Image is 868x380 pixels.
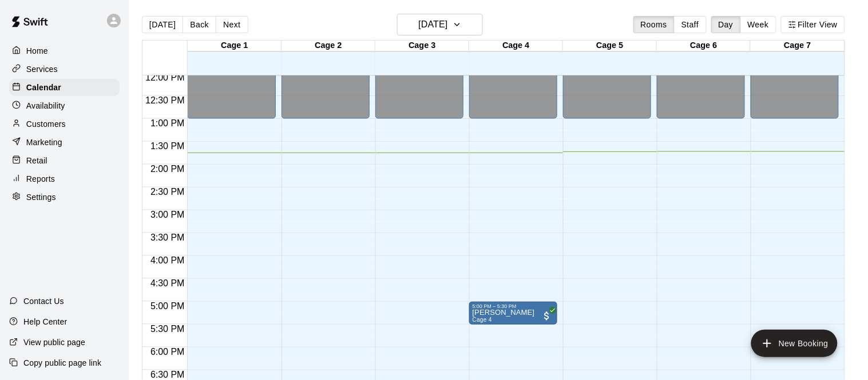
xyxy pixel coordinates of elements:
[26,45,48,57] p: Home
[397,14,483,35] button: [DATE]
[711,16,741,33] button: Day
[375,41,469,51] div: Cage 3
[473,303,554,309] div: 5:00 PM – 5:30 PM
[9,170,120,187] a: Reports
[9,42,120,59] a: Home
[142,96,187,106] span: 12:30 PM
[148,279,188,289] span: 4:30 PM
[781,16,845,33] button: Filter View
[148,210,188,220] span: 3:00 PM
[633,16,675,33] button: Rooms
[473,317,492,323] span: Cage 4
[751,41,845,51] div: Cage 7
[26,100,65,111] p: Availability
[148,370,188,380] span: 6:30 PM
[148,187,188,197] span: 2:30 PM
[563,41,657,51] div: Cage 5
[148,302,188,311] span: 5:00 PM
[216,16,248,33] button: Next
[26,173,55,185] p: Reports
[282,41,375,51] div: Cage 2
[657,41,751,51] div: Cage 6
[23,337,85,348] p: View public page
[148,165,188,174] span: 2:00 PM
[751,330,838,357] button: add
[26,118,66,130] p: Customers
[418,17,447,33] h6: [DATE]
[142,16,183,33] button: [DATE]
[9,134,120,151] a: Marketing
[26,137,62,148] p: Marketing
[9,79,120,96] a: Calendar
[26,155,47,166] p: Retail
[148,347,188,357] span: 6:00 PM
[9,189,120,206] a: Settings
[469,302,557,325] div: 5:00 PM – 5:30 PM: Cason Jewasko
[148,119,188,129] span: 1:00 PM
[188,41,282,51] div: Cage 1
[26,191,56,203] p: Settings
[183,16,216,33] button: Back
[541,310,553,322] span: All customers have paid
[148,256,188,266] span: 4:00 PM
[23,316,67,327] p: Help Center
[148,325,188,334] span: 5:30 PM
[148,142,188,151] span: 1:30 PM
[9,97,120,114] a: Availability
[9,61,120,78] a: Services
[674,16,707,33] button: Staff
[142,73,187,83] span: 12:00 PM
[740,16,776,33] button: Week
[9,152,120,169] a: Retail
[23,295,64,307] p: Contact Us
[148,233,188,243] span: 3:30 PM
[23,357,101,369] p: Copy public page link
[26,63,58,75] p: Services
[26,82,61,93] p: Calendar
[469,41,563,51] div: Cage 4
[9,115,120,133] a: Customers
